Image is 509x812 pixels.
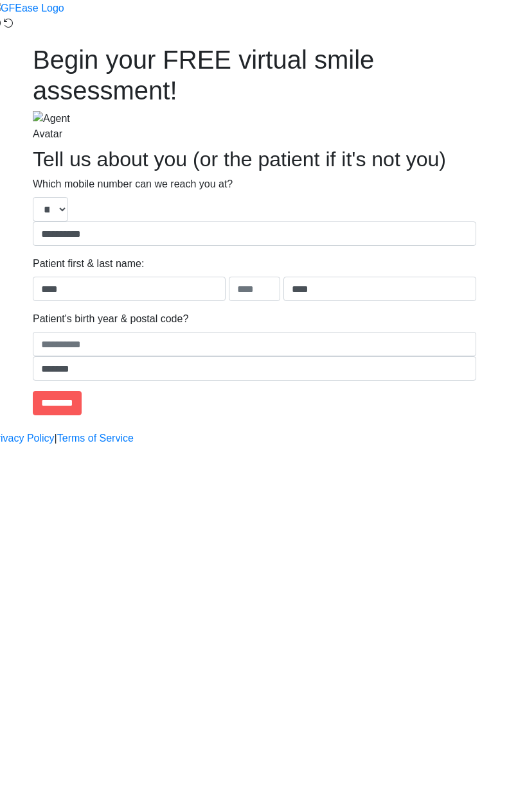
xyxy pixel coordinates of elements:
[57,431,134,446] a: Terms of Service
[33,147,476,171] h2: Tell us about you (or the patient if it's not you)
[33,256,144,272] label: Patient first & last name:
[55,431,57,446] a: |
[33,111,91,142] img: Agent Avatar
[33,44,476,106] h1: Begin your FREE virtual smile assessment!
[33,177,233,192] label: Which mobile number can we reach you at?
[33,311,188,327] label: Patient's birth year & postal code?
